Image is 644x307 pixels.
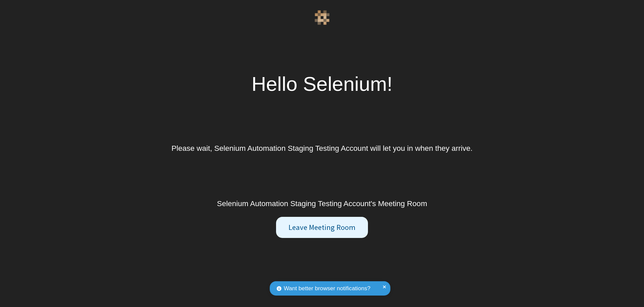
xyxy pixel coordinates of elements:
[217,198,427,209] div: Selenium Automation Staging Testing Account's Meeting Room
[171,143,473,154] div: Please wait, Selenium Automation Staging Testing Account will let you in when they arrive.
[252,69,392,99] div: Hello Selenium!
[315,10,330,25] img: QA Selenium DO NOT DELETE OR CHANGE
[276,217,368,238] button: Leave Meeting Room
[284,284,370,293] span: Want better browser notifications?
